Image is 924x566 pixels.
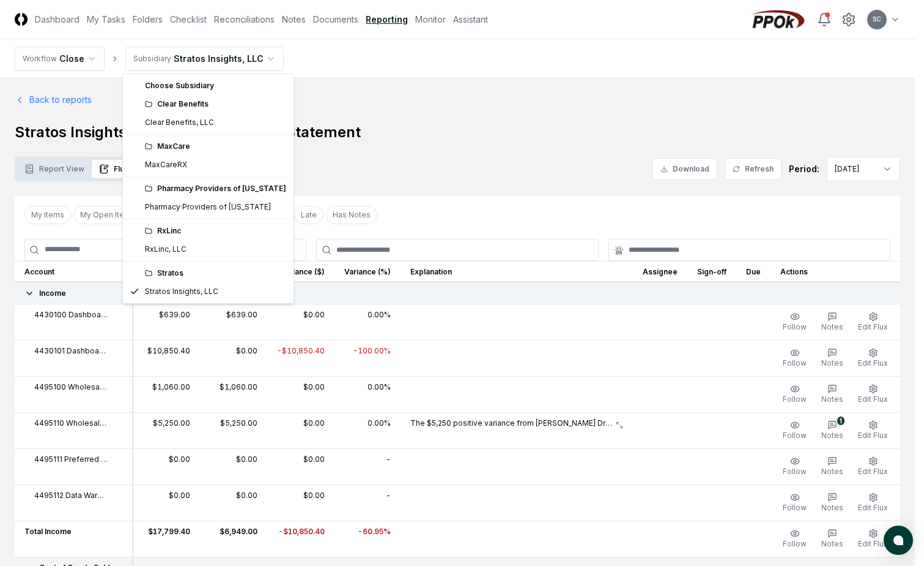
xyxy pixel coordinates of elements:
div: RxLinc, LLC [145,244,187,255]
div: Pharmacy Providers of [US_STATE] [145,183,286,194]
div: Clear Benefits, LLC [145,117,214,128]
div: MaxCare [145,141,286,152]
div: MaxCareRX [145,159,187,170]
div: Stratos [145,268,286,279]
div: Stratos Insights, LLC [145,286,218,297]
div: Choose Subsidiary [125,77,291,95]
div: Clear Benefits [145,99,286,110]
div: RxLinc [145,225,286,236]
div: Pharmacy Providers of [US_STATE] [145,202,271,213]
